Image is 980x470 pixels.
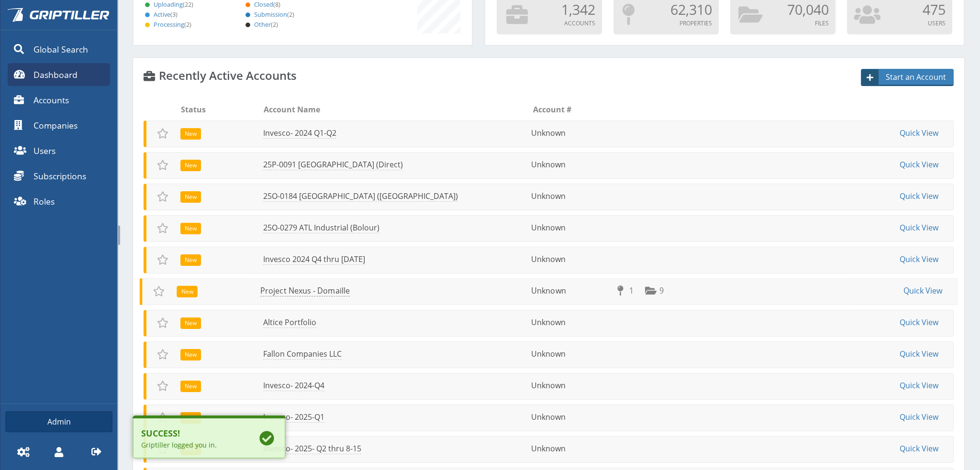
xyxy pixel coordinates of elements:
span: Processing [142,21,191,29]
span: New [180,349,201,361]
span: Add to Favorites [153,285,165,297]
span: Start an Account [880,71,953,83]
span: Add to Favorites [157,380,168,392]
a: Quick View [900,128,938,138]
a: Users [8,139,110,162]
a: Invesco- 2024 Q1-Q2 [263,128,336,139]
a: Admin [5,411,112,432]
a: 25O-0279 ATL Industrial (Bolour) [263,222,379,233]
span: (3) [170,10,178,19]
li: Status [181,104,262,115]
span: Add to Favorites [157,191,168,202]
a: Quick View [900,349,938,359]
span: New [180,191,201,203]
span: New [180,381,201,392]
a: Invesco- 2025- Q2 thru 8-15 [263,443,361,454]
a: Invesco 2024 Q4 thru [DATE] [263,254,365,265]
a: Companies [8,114,110,137]
a: Other(2) [242,20,278,29]
span: New [180,223,201,234]
a: Quick View [900,412,938,422]
li: Unknown [531,411,612,423]
span: Roles [33,195,55,208]
span: Add to Favorites [157,159,168,171]
li: Unknown [531,159,612,170]
a: Quick View [900,443,938,454]
li: Unknown [531,443,612,454]
li: Unknown [531,317,612,328]
li: Unknown [531,127,612,139]
span: Add to Favorites [157,222,168,234]
li: Unknown [531,253,612,265]
span: (2) [184,20,191,29]
span: 1 [629,285,634,296]
a: Quick View [900,159,938,170]
span: Add to Favorites [157,317,168,328]
span: New [180,128,201,140]
a: Roles [8,190,110,213]
div: New [180,317,201,329]
span: Companies [33,119,78,131]
a: Quick View [900,254,938,264]
b: Success! [141,427,243,440]
span: Add to Favorites [157,128,168,139]
div: New [180,253,201,266]
span: Add to Favorites [157,254,168,265]
a: Subscriptions [8,164,110,187]
a: 25P-0091 [GEOGRAPHIC_DATA] (Direct) [263,159,403,170]
span: Closed [242,0,280,9]
div: Griptiller logged you in. [141,440,243,450]
a: Processing(2) [142,20,191,29]
a: Invesco- 2024-Q4 [263,380,324,391]
a: Quick View [900,380,938,391]
span: Active [142,11,178,19]
span: Uploading [142,0,193,9]
p: Users [854,19,946,28]
li: Unknown [531,380,612,391]
span: Other [242,21,278,29]
div: New [180,127,201,140]
a: Submission(2) [242,10,294,19]
span: New [177,286,198,297]
a: Quick View [900,191,938,201]
div: New [180,222,201,234]
div: New [180,380,201,392]
a: Start an Account [861,69,954,86]
p: Accounts [503,19,595,28]
a: Accounts [8,88,110,111]
a: Altice Portfolio [263,317,316,328]
li: Unknown [531,222,612,233]
h4: Recently Active Accounts [144,69,297,82]
a: Quick View [900,222,938,233]
span: Add to Favorites [157,349,168,360]
span: (2) [271,20,278,29]
span: Dashboard [33,68,78,81]
a: Invesco- 2025-Q1 [263,412,324,423]
p: Files [737,19,829,28]
div: New [180,348,201,361]
span: Submission [242,11,294,19]
a: Quick View [903,285,943,296]
span: Accounts [33,94,69,106]
a: Fallon Companies LLC [263,349,342,360]
span: New [180,160,201,171]
li: Account Name [264,104,531,115]
span: New [180,317,201,329]
span: New [180,254,201,266]
p: Properties [620,19,712,28]
li: Unknown [531,348,612,360]
li: Account # [533,104,614,115]
a: 25O-0184 [GEOGRAPHIC_DATA] ([GEOGRAPHIC_DATA]) [263,191,458,202]
div: New [180,190,201,203]
span: Subscriptions [33,170,86,182]
div: New [177,285,198,297]
a: Project Nexus - Domaille [260,285,350,296]
a: Dashboard [8,63,110,86]
a: Quick View [900,317,938,328]
span: (2) [287,10,294,19]
div: New [180,159,201,171]
a: Active(3) [142,10,178,19]
span: Global Search [33,43,88,55]
span: 9 [659,285,664,296]
li: Unknown [531,285,612,296]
